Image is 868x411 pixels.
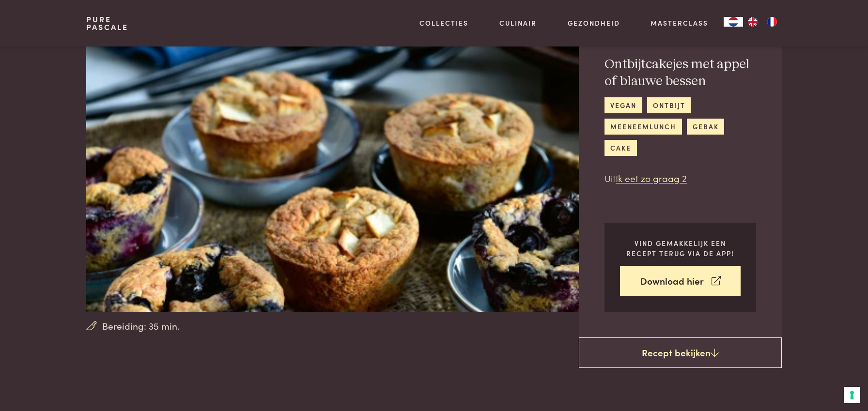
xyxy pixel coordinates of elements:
a: Download hier [620,266,741,296]
a: gebak [687,119,724,135]
a: EN [743,17,762,27]
aside: Language selected: Nederlands [724,17,782,27]
a: PurePascale [86,15,128,31]
img: Ontbijtcakejes met appel of blauwe bessen [86,1,604,312]
div: Language [724,17,743,27]
a: Gezondheid [568,18,620,28]
a: vegan [604,97,642,113]
a: NL [724,17,743,27]
button: Uw voorkeuren voor toestemming voor trackingtechnologieën [844,387,860,403]
p: Uit [604,171,756,185]
a: ontbijt [647,97,691,113]
a: Culinair [499,18,537,28]
a: Collecties [419,18,468,28]
a: FR [762,17,782,27]
a: Masterclass [651,18,708,28]
span: Bereiding: 35 min. [102,319,180,333]
h2: Ontbijtcakejes met appel of blauwe bessen [604,56,756,90]
a: cake [604,140,636,156]
a: Ik eet zo graag 2 [616,171,687,184]
ul: Language list [743,17,782,27]
a: Recept bekijken [579,337,782,368]
p: Vind gemakkelijk een recept terug via de app! [620,238,741,258]
a: meeneemlunch [604,119,682,135]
